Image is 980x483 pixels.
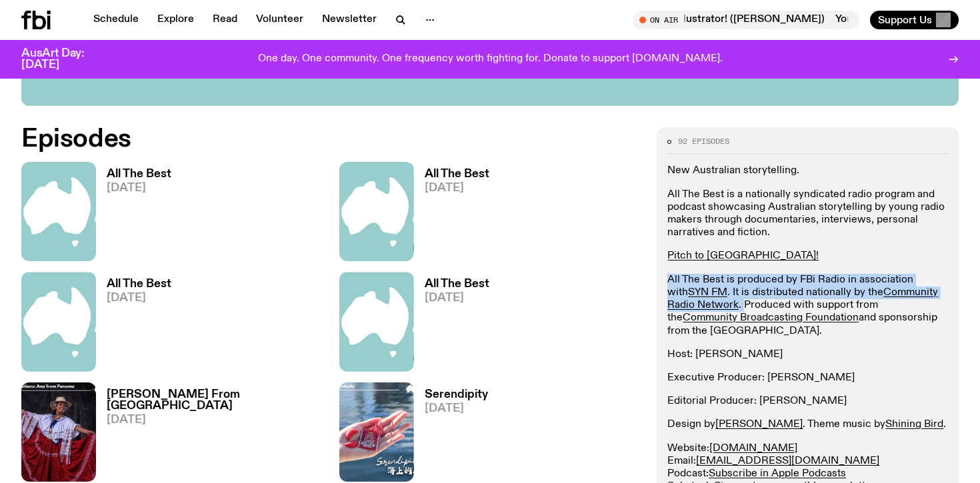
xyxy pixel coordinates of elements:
a: Shining Bird [885,419,943,430]
a: [EMAIL_ADDRESS][DOMAIN_NAME] [696,456,879,466]
button: Support Us [870,11,959,29]
span: [DATE] [425,292,489,304]
span: [DATE] [425,183,489,194]
img: A lady holds onto a red Mazu, the Taoist ocean goddess as she stands in front of a calm waterbody. [339,382,414,482]
a: Volunteer [248,11,311,29]
p: All The Best is a nationally syndicated radio program and podcast showcasing Australian storytell... [667,189,948,240]
p: Host: [PERSON_NAME] [667,348,948,361]
p: All The Best is produced by FBi Radio in association with . It is distributed nationally by the .... [667,274,948,338]
a: All The Best[DATE] [96,169,171,261]
a: [PERSON_NAME] From [GEOGRAPHIC_DATA][DATE] [96,389,323,482]
h3: All The Best [107,278,171,290]
a: [PERSON_NAME] [715,419,803,430]
span: [DATE] [107,183,171,194]
span: [DATE] [107,292,171,304]
h3: AusArt Day: [DATE] [21,48,107,71]
span: [DATE] [107,414,323,426]
a: All The Best[DATE] [414,169,489,261]
p: One day. One community. One frequency worth fighting for. Donate to support [DOMAIN_NAME]. [258,53,723,65]
button: On AirYour fav illustrators’ fav illustrator! ([PERSON_NAME])Your fav illustrators’ fav illustrat... [633,11,859,29]
p: Executive Producer: [PERSON_NAME] [667,372,948,384]
h3: [PERSON_NAME] From [GEOGRAPHIC_DATA] [107,389,323,412]
h3: All The Best [425,169,489,180]
a: All The Best[DATE] [96,278,171,371]
a: Schedule [85,11,147,29]
a: Serendipity[DATE] [414,389,488,482]
a: All The Best[DATE] [414,278,489,371]
span: Support Us [878,14,932,26]
a: Subscribe in Apple Podcasts [709,468,846,479]
a: SYN FM [688,287,727,298]
p: New Australian storytelling. [667,165,948,177]
p: Design by . Theme music by . [667,418,948,431]
a: [DOMAIN_NAME] [709,443,797,454]
h3: All The Best [107,169,171,180]
a: Newsletter [314,11,385,29]
a: Explore [149,11,202,29]
p: Editorial Producer: [PERSON_NAME] [667,395,948,408]
a: Community Broadcasting Foundation [683,312,859,323]
h3: All The Best [425,278,489,290]
a: Read [205,11,245,29]
img: A lady wearing a flat hat and white top spreads her red dress with white lines on it outwards lik... [21,382,96,482]
h3: Serendipity [425,389,488,400]
span: 92 episodes [678,138,729,145]
span: [DATE] [425,403,488,414]
a: Pitch to [GEOGRAPHIC_DATA]! [667,250,819,261]
h2: Episodes [21,127,641,151]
